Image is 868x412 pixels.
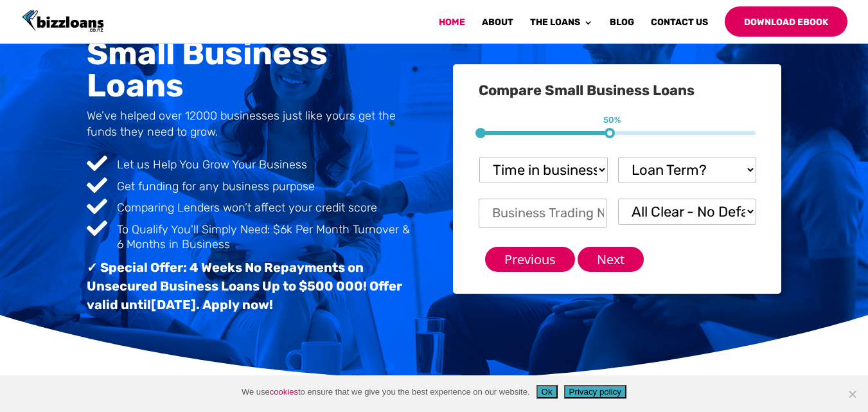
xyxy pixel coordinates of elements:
[87,258,415,320] h3: ✓ Special Offer: 4 Weeks No Repayments on Unsecured Business Loans Up to $500 000! Offer valid un...
[479,199,607,228] input: Business Trading Name
[87,218,107,238] span: 
[578,247,644,272] input: Next
[536,385,558,399] button: Ok
[22,10,104,33] img: Bizzloans New Zealand
[87,175,107,195] span: 
[151,297,196,312] span: [DATE]
[87,196,107,217] span: 
[530,18,593,37] a: The Loans
[117,157,307,172] span: Let us Help You Grow Your Business
[610,18,634,37] a: Blog
[117,201,377,215] span: Comparing Lenders won’t affect your credit score
[479,84,756,104] h3: Compare Small Business Loans
[242,386,530,399] span: We use to ensure that we give you the best experience on our website.
[87,108,415,147] h4: We’ve helped over 12000 businesses just like yours get the funds they need to grow.
[117,179,315,193] span: Get funding for any business purpose
[87,37,415,108] h1: Small Business Loans
[485,247,575,272] input: Previous
[87,153,107,174] span: 
[270,387,298,397] a: cookies
[651,18,708,37] a: Contact Us
[564,385,626,399] button: Privacy policy
[846,388,858,400] span: No
[603,115,621,125] span: 50%
[482,18,513,37] a: About
[439,18,465,37] a: Home
[117,222,410,251] span: To Qualify You'll Simply Need: $6k Per Month Turnover & 6 Months in Business
[725,6,847,37] a: Download Ebook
